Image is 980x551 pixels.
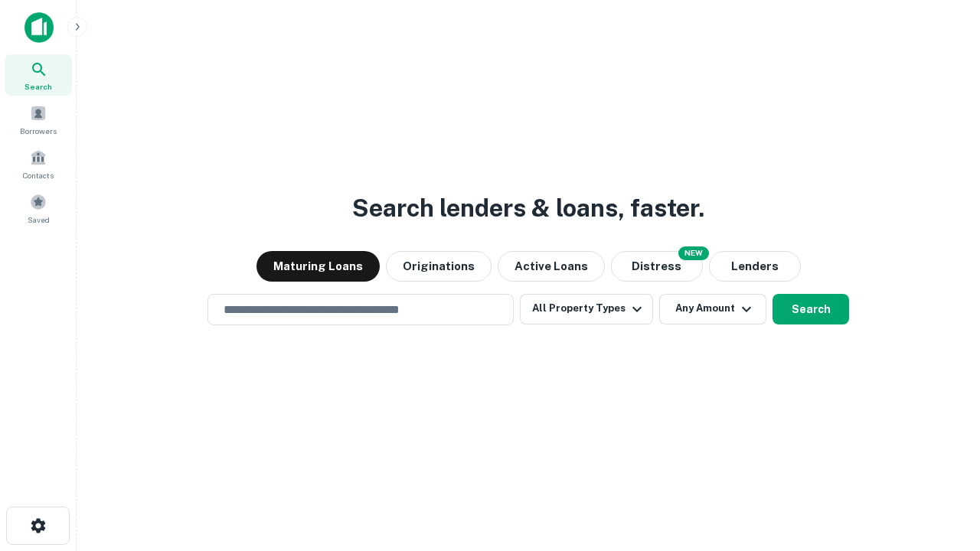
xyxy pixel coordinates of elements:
button: Originations [386,251,492,282]
span: Saved [28,214,50,226]
a: Search [5,54,72,96]
img: capitalize-icon.png [24,12,54,43]
span: Contacts [23,169,54,181]
span: Borrowers [20,125,57,137]
a: Borrowers [5,99,72,140]
button: Any Amount [659,294,766,324]
h3: Search lenders & loans, faster. [352,190,704,227]
div: NEW [678,246,709,260]
span: Search [24,80,52,93]
a: Saved [5,187,72,229]
button: Active Loans [498,251,605,282]
button: Maturing Loans [256,251,380,282]
button: Search [773,294,849,324]
a: Contacts [5,143,72,184]
button: Search distressed loans with lien and other non-mortgage details. [611,251,703,282]
button: All Property Types [520,294,653,324]
iframe: Chat Widget [903,429,980,502]
button: Lenders [709,251,801,282]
